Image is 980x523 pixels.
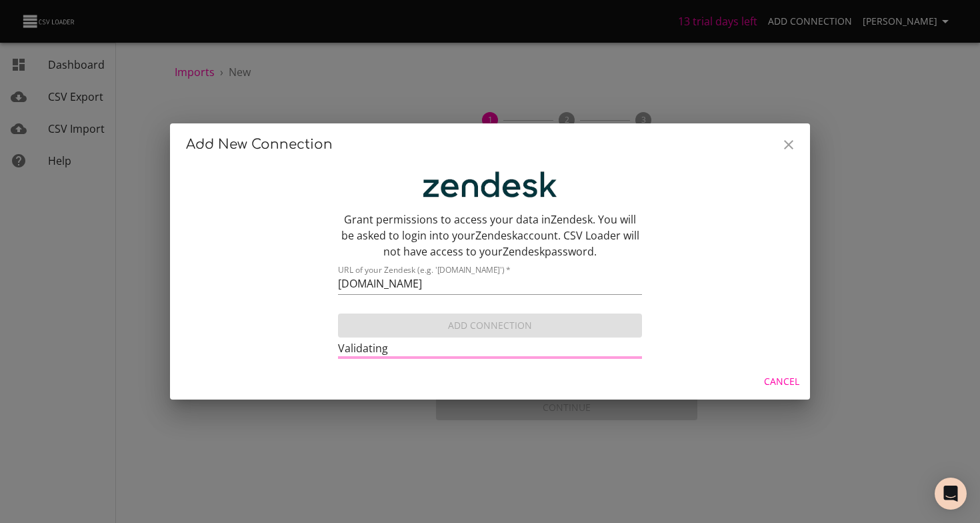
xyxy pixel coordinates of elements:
span: Validating [338,341,388,356]
label: URL of your Zendesk (e.g. '[DOMAIN_NAME]') [338,266,511,274]
span: Cancel [764,374,799,390]
img: logo-x4-ad0535ee0768a790af3ba1b46177b56e.png [423,171,557,197]
p: Grant permissions to access your data in Zendesk . You will be asked to login into your Zendesk a... [338,211,642,259]
div: Open Intercom Messenger [935,478,967,510]
button: Cancel [759,370,805,394]
button: Close [773,129,805,161]
h2: Add New Connection [186,134,794,155]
